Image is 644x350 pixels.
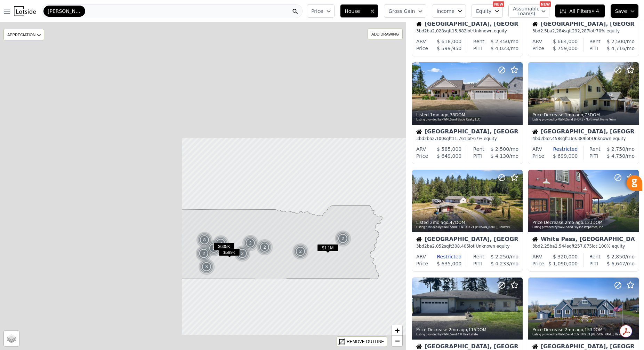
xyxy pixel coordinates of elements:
[292,243,309,260] img: g1.png
[472,4,503,18] button: Equity
[615,8,627,15] span: Save
[513,6,535,16] span: Assumable Loan(s)
[416,21,422,27] img: House
[219,249,240,256] span: $599K
[416,333,519,337] div: Listing provided by NWMLS and 4 U Real Estate
[292,243,309,260] div: 2
[473,45,482,52] div: PITI
[532,136,635,141] div: 4 bd 2 ba sqft lot · Unknown equity
[553,39,578,44] span: $ 664,000
[553,254,578,259] span: $ 320,000
[219,249,240,259] div: $599K
[416,225,519,230] div: Listing provided by NWMLS and CENTURY 21 [PERSON_NAME], Realtors
[607,146,625,152] span: $ 2,750
[388,8,415,15] span: Gross Gain
[532,236,635,243] div: White Pass, [GEOGRAPHIC_DATA]
[437,39,461,44] span: $ 618,000
[532,129,635,136] div: [GEOGRAPHIC_DATA], [GEOGRAPHIC_DATA]
[532,344,538,349] img: House
[473,146,484,153] div: Rent
[532,243,635,249] div: 3 bd 2.25 ba sqft lot · 100% equity
[482,153,518,160] div: /mo
[195,245,212,262] img: g1.png
[449,327,467,332] time: 2025-07-12 16:23
[532,260,544,267] div: Price
[437,46,461,51] span: $ 599,950
[532,129,538,134] img: House
[416,327,519,333] div: Price Decrease , 115 DOM
[347,339,384,345] div: REMOVE OUTLINE
[198,258,215,275] img: g1.png
[416,28,518,34] div: 3 bd 2 ba sqft lot · Unknown equity
[532,236,538,242] img: House
[195,245,212,262] div: 2
[491,46,509,51] span: $ 4,023
[532,146,542,153] div: ARV
[256,239,273,256] img: g1.png
[508,4,549,18] button: Assumable Loan(s)
[452,244,469,249] span: 308,405
[572,29,589,33] span: 292,287
[14,6,36,16] img: Lotside
[335,230,351,247] div: 2
[452,29,466,33] span: 15,682
[392,325,402,336] a: Zoom in
[416,38,426,45] div: ARV
[532,112,635,118] div: Price Decrease , 73 DOM
[575,244,592,249] span: 257,875
[412,62,522,164] a: Listed 1mo ago,38DOMListing provided byNWMLSand Blade Realty LLCHouse[GEOGRAPHIC_DATA], [GEOGRAPH...
[196,232,213,248] div: 8
[598,260,635,267] div: /mo
[395,326,400,335] span: +
[589,45,598,52] div: PITI
[317,244,338,254] div: $1.1M
[601,253,635,260] div: /mo
[452,136,466,141] span: 11,761
[532,153,544,160] div: Price
[307,4,335,18] button: Price
[540,1,551,7] div: NEW
[412,170,522,272] a: Listed 2mo ago,47DOMListing provided byNWMLSand CENTURY 21 [PERSON_NAME], RealtorsHouse[GEOGRAPHI...
[214,243,235,250] span: $635K
[491,153,509,159] span: $ 4,130
[234,245,251,262] img: g1.png
[345,8,367,15] span: House
[473,253,484,260] div: Rent
[430,220,449,225] time: 2025-07-15 16:04
[437,261,461,266] span: $ 635,000
[589,153,598,160] div: PITI
[392,336,402,346] a: Zoom out
[311,8,323,15] span: Price
[589,146,601,153] div: Rent
[555,244,567,249] span: 2,544
[395,336,400,345] span: −
[598,45,635,52] div: /mo
[3,29,44,40] div: APPRECIATION
[416,21,518,28] div: [GEOGRAPHIC_DATA], [GEOGRAPHIC_DATA]
[528,170,638,272] a: Price Decrease 2mo ago,123DOMListing provided byNWMLSand Skyline Properties, Inc.HouseWhite Pass,...
[432,29,444,33] span: 2,028
[4,331,19,346] a: Layers
[589,260,598,267] div: PITI
[565,112,583,117] time: 2025-07-24 03:35
[589,253,601,260] div: Rent
[473,38,484,45] div: Rent
[607,46,625,51] span: $ 4,716
[491,39,509,44] span: $ 2,450
[482,260,518,267] div: /mo
[432,4,466,18] button: Income
[548,136,560,141] span: 2,458
[532,333,635,337] div: Listing provided by NWMLS and CENTURY 21 [PERSON_NAME], Realtors
[48,8,81,15] span: [PERSON_NAME]
[484,38,518,45] div: /mo
[416,118,519,122] div: Listing provided by NWMLS and Blade Realty LLC
[416,236,422,242] img: House
[589,38,601,45] div: Rent
[565,327,583,332] time: 2025-07-11 18:42
[532,21,635,28] div: [GEOGRAPHIC_DATA], [GEOGRAPHIC_DATA]
[532,327,635,333] div: Price Decrease , 153 DOM
[484,146,518,153] div: /mo
[212,235,230,252] img: g1.png
[532,118,635,122] div: Listing provided by NWMLS and BHGRE - Northwest Home Team
[532,45,544,52] div: Price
